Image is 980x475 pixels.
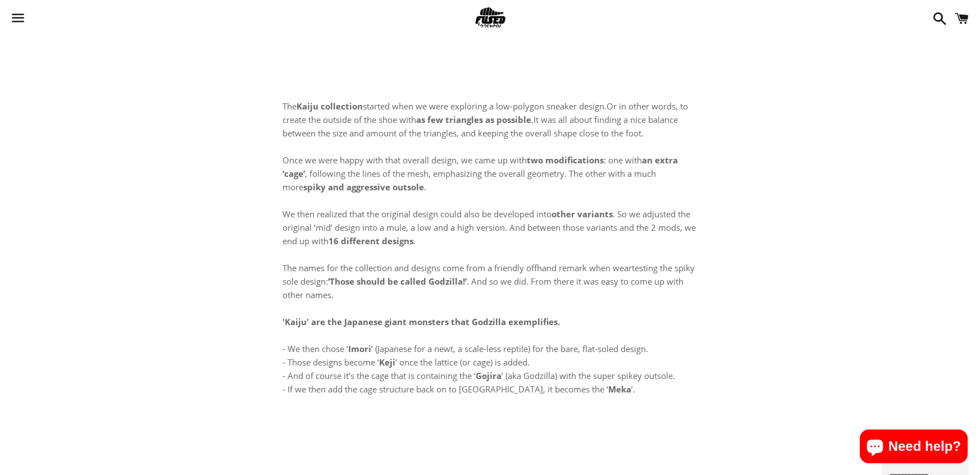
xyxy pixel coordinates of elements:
[527,154,604,166] strong: two modifications
[363,101,607,112] span: started when we were exploring a low-polygon sneaker design.
[282,101,297,112] span: The
[531,114,534,125] span: .
[608,383,631,395] strong: Meka
[348,343,371,354] strong: Imori
[282,316,560,327] strong: 'Kaiju' are the Japanese giant monsters that Godzilla exemplifies.
[551,208,613,220] strong: other variants
[297,101,363,112] strong: Kaiju collection
[329,235,413,246] strong: 16 different designs
[856,430,971,466] inbox-online-store-chat: Shopify online store chat
[328,276,467,287] strong: ‘Those should be called Godzilla!’
[379,357,395,368] strong: Keji
[476,370,502,381] strong: Gojira
[416,114,531,125] strong: as few triangles as possible
[303,181,424,193] strong: spiky and aggressive outsole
